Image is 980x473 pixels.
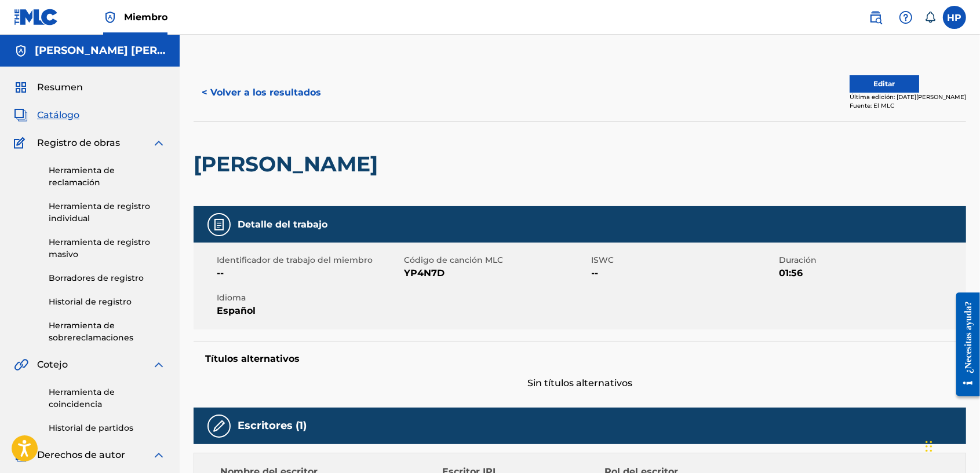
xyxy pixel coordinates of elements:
[37,136,120,150] span: Registro de obras
[49,236,166,261] a: Herramienta de registro masivo
[152,448,166,462] img: expand
[152,136,166,150] img: expand
[37,358,68,372] span: Cotejo
[14,136,29,150] img: Works Registration
[194,78,329,107] button: < Volver a los resultados
[779,266,963,280] span: 01:56
[14,80,83,94] a: SummaryResumen
[152,358,166,372] img: expand
[592,254,776,266] span: ISWC
[103,10,117,24] img: Máximo titular de derechos
[49,272,166,284] a: Borradores de registro
[49,200,166,225] a: Herramienta de registro individual
[212,419,226,433] img: Writers
[850,75,919,93] button: Editar
[922,417,980,473] div: Widget de chat
[864,6,887,29] a: Public Search
[404,254,588,266] span: Código de canción MLC
[899,10,913,24] img: Ayuda
[894,6,917,29] div: Help
[14,9,59,25] img: Logotipo de MLC
[238,219,327,230] font: Detalle del trabajo
[592,266,776,280] span: --
[49,164,166,189] a: Herramienta de reclamación
[922,417,980,473] iframe: Chat Widget
[779,254,963,266] span: Duración
[14,80,28,94] img: Summary
[49,320,166,344] a: Herramienta de sobrereclamaciones
[37,80,83,94] span: Resumen
[49,296,166,308] a: Historial de registro
[217,254,401,266] span: Identificador de trabajo del miembro
[49,422,166,434] a: Historial de partidos
[37,108,79,122] span: Catálogo
[37,448,125,462] span: Derechos de autor
[217,266,401,280] span: --
[14,108,79,122] a: CatalogCatálogo
[924,12,936,23] div: Notifications
[217,304,401,318] span: Español
[14,358,28,372] img: Matching
[943,6,966,29] div: User Menu
[14,108,28,122] img: Catalog
[49,386,166,410] a: Herramienta de coincidencia
[850,93,966,101] div: Última edición: [DATE][PERSON_NAME]
[14,44,28,58] img: Accounts
[194,151,384,177] h2: [PERSON_NAME]
[869,10,883,24] img: buscar
[205,353,955,365] h5: Títulos alternativos
[926,429,932,464] div: Arrastrar
[124,10,167,24] span: Miembro
[194,376,966,390] span: Sin títulos alternativos
[850,101,966,110] div: Fuente: El MLC
[948,288,980,401] iframe: Resource Center
[404,266,588,280] span: YP4N7D
[212,218,226,232] img: Work Detail
[238,419,307,432] h5: Escritores (1)
[217,292,401,304] span: Idioma
[35,44,166,57] h5: huber gregorio pacheco ramirez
